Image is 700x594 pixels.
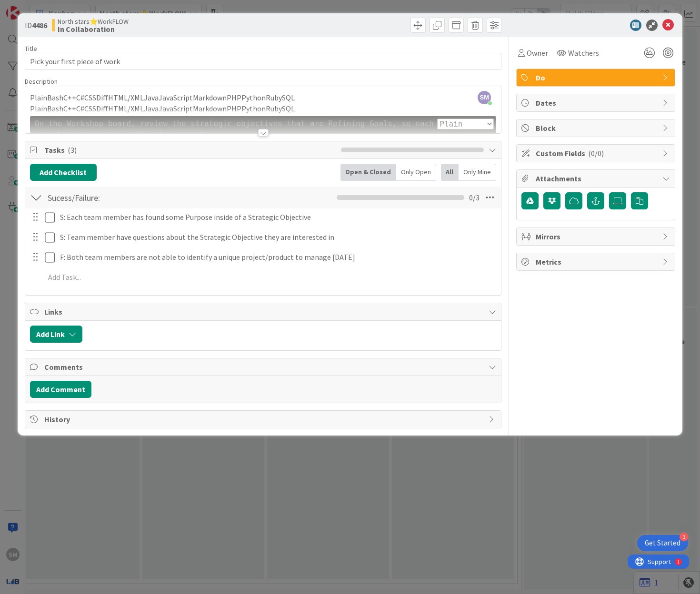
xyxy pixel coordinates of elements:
span: Comments [44,361,484,373]
div: Only Open [396,164,436,181]
p: PlainBashC++C#CSSDiffHTML/XMLJavaJavaScriptMarkdownPHPPythonRubySQL [30,103,497,114]
b: In Collaboration [58,25,129,33]
span: ( 0/0 ) [588,148,604,158]
span: Mirrors [536,231,658,242]
button: Add Checklist [30,164,97,181]
span: Owner [527,47,548,59]
span: Attachments [536,173,658,184]
span: ID [25,20,47,31]
span: ( 3 ) [68,145,77,155]
span: Links [44,306,484,317]
div: Get Started [645,538,680,548]
p: S: Each team member has found some Purpose inside of a Strategic Objective [60,212,494,223]
span: Dates [536,97,658,109]
div: 1 [50,4,52,11]
span: Tasks [44,144,337,156]
button: Add Comment [30,381,91,398]
span: Metrics [536,256,658,267]
span: Description [25,77,58,86]
div: Open Get Started checklist, remaining modules: 3 [637,535,688,551]
div: Open & Closed [340,164,396,181]
input: Add Checklist... [44,189,246,206]
input: type card name here... [25,53,502,70]
label: Title [25,44,37,53]
p: F: Both team members are not able to identify a unique project/product to manage [DATE] [60,252,494,263]
span: History [44,414,484,425]
span: Support [20,1,43,13]
p: S: Team member have questions about the Strategic Objective they are interested in [60,232,494,243]
span: North stars⭐WorkFLOW [58,18,129,25]
b: 4486 [32,20,47,30]
button: Add Link [30,326,82,343]
div: 3 [680,533,688,541]
div: Only Mine [459,164,496,181]
span: SM [478,91,491,104]
p: PlainBashC++C#CSSDiffHTML/XMLJavaJavaScriptMarkdownPHPPythonRubySQL [30,92,497,103]
div: All [441,164,459,181]
span: 0 / 3 [469,192,480,203]
span: Custom Fields [536,148,658,159]
span: Block [536,122,658,134]
span: Do [536,72,658,83]
span: Watchers [568,47,599,59]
